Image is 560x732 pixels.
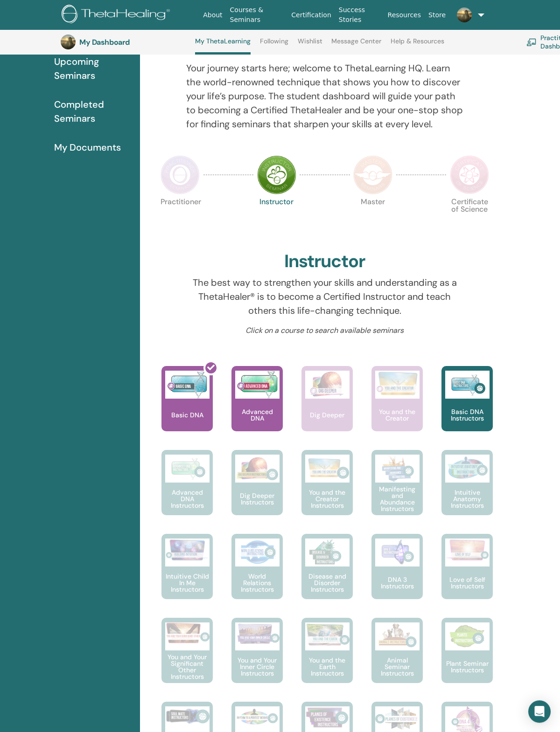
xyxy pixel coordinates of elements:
[450,155,489,194] img: Certificate of Science
[353,198,392,237] p: Master
[441,366,493,450] a: Basic DNA Instructors Basic DNA Instructors
[231,657,283,677] p: You and Your Inner Circle Instructors
[371,408,423,421] p: You and the Creator
[284,251,366,272] h2: Instructor
[371,450,423,534] a: Manifesting and Abundance Instructors Manifesting and Abundance Instructors
[161,534,213,618] a: Intuitive Child In Me Instructors Intuitive Child In Me Instructors
[231,618,283,702] a: You and Your Inner Circle Instructors You and Your Inner Circle Instructors
[231,492,283,505] p: Dig Deeper Instructors
[161,155,200,194] img: Practitioner
[54,140,121,154] span: My Documents
[305,622,350,647] img: You and the Earth Instructors
[54,97,133,125] span: Completed Seminars
[445,622,490,650] img: Plant Seminar Instructors
[301,450,353,534] a: You and the Creator Instructors You and the Creator Instructors
[260,37,288,52] a: Following
[235,371,280,399] img: Advanced DNA
[457,7,472,22] img: default.jpg
[161,654,213,680] p: You and Your Significant Other Instructors
[375,622,420,650] img: Animal Seminar Instructors
[526,38,537,46] img: chalkboard-teacher.svg
[186,61,464,131] p: Your journey starts here; welcome to ThetaLearning HQ. Learn the world-renowned technique that sh...
[298,37,322,52] a: Wishlist
[375,706,420,731] img: Planes of Existence 2 Instructors
[231,534,283,618] a: World Relations Instructors World Relations Instructors
[375,539,420,566] img: DNA 3 Instructors
[301,657,353,677] p: You and the Earth Instructors
[235,539,280,566] img: World Relations Instructors
[186,325,464,336] p: Click on a course to search available seminars
[445,539,490,561] img: Love of Self Instructors
[441,450,493,534] a: Intuitive Anatomy Instructors Intuitive Anatomy Instructors
[231,573,283,593] p: World Relations Instructors
[235,706,280,728] img: RHYTHM to a Perfect Weight Instructors
[335,1,384,28] a: Success Stories
[306,412,348,418] p: Dig Deeper
[371,366,423,450] a: You and the Creator You and the Creator
[445,371,490,399] img: Basic DNA Instructors
[371,576,423,589] p: DNA 3 Instructors
[301,489,353,509] p: You and the Creator Instructors
[54,55,133,83] span: Upcoming Seminars
[165,371,210,399] img: Basic DNA
[161,489,213,509] p: Advanced DNA Instructors
[165,706,210,726] img: Soul Mate Instructors
[235,622,280,645] img: You and Your Inner Circle Instructors
[441,576,493,589] p: Love of Self Instructors
[371,657,423,677] p: Animal Seminar Instructors
[441,618,493,702] a: Plant Seminar Instructors Plant Seminar Instructors
[331,37,381,52] a: Message Center
[425,7,449,24] a: Store
[441,408,493,421] p: Basic DNA Instructors
[375,371,420,396] img: You and the Creator
[301,366,353,450] a: Dig Deeper Dig Deeper
[165,455,210,483] img: Advanced DNA Instructors
[235,455,280,483] img: Dig Deeper Instructors
[391,37,444,52] a: Help & Resources
[371,486,423,512] p: Manifesting and Abundance Instructors
[441,534,493,618] a: Love of Self Instructors Love of Self Instructors
[301,573,353,593] p: Disease and Disorder Instructors
[305,706,350,729] img: Planes of Existence Instructors
[79,38,173,47] h3: My Dashboard
[165,622,210,643] img: You and Your Significant Other Instructors
[226,1,288,28] a: Courses & Seminars
[528,700,551,723] div: Open Intercom Messenger
[371,618,423,702] a: Animal Seminar Instructors Animal Seminar Instructors
[375,455,420,483] img: Manifesting and Abundance Instructors
[161,618,213,702] a: You and Your Significant Other Instructors You and Your Significant Other Instructors
[231,408,283,421] p: Advanced DNA
[353,155,392,194] img: Master
[441,660,493,673] p: Plant Seminar Instructors
[231,450,283,534] a: Dig Deeper Instructors Dig Deeper Instructors
[305,539,350,566] img: Disease and Disorder Instructors
[257,198,296,237] p: Instructor
[305,371,350,399] img: Dig Deeper
[186,276,464,318] p: The best way to strengthen your skills and understanding as a ThetaHealer® is to become a Certifi...
[301,534,353,618] a: Disease and Disorder Instructors Disease and Disorder Instructors
[61,35,76,49] img: default.jpg
[441,489,493,509] p: Intuitive Anatomy Instructors
[195,37,251,55] a: My ThetaLearning
[450,198,489,237] p: Certificate of Science
[161,366,213,450] a: Basic DNA Basic DNA
[257,155,296,194] img: Instructor
[305,455,350,483] img: You and the Creator Instructors
[231,366,283,450] a: Advanced DNA Advanced DNA
[161,450,213,534] a: Advanced DNA Instructors Advanced DNA Instructors
[301,618,353,702] a: You and the Earth Instructors You and the Earth Instructors
[445,455,490,483] img: Intuitive Anatomy Instructors
[161,573,213,593] p: Intuitive Child In Me Instructors
[161,198,200,237] p: Practitioner
[287,7,335,24] a: Certification
[384,7,425,24] a: Resources
[371,534,423,618] a: DNA 3 Instructors DNA 3 Instructors
[62,5,173,26] img: logo.png
[199,7,226,24] a: About
[165,539,210,561] img: Intuitive Child In Me Instructors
